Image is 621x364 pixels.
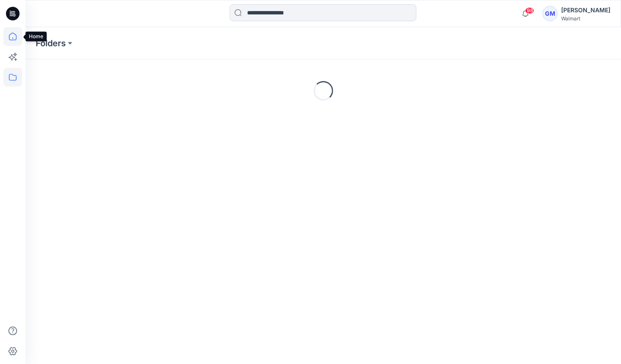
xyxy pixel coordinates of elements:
[36,37,66,49] a: Folders
[542,6,558,21] div: GM
[561,15,610,22] div: Walmart
[525,7,534,14] span: 98
[561,5,610,15] div: [PERSON_NAME]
